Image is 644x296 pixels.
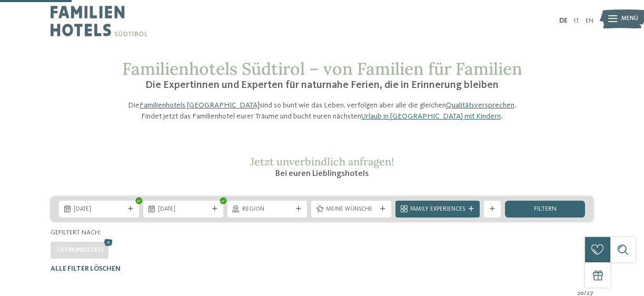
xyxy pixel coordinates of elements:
span: [DATE] [158,205,209,214]
p: Die sind so bunt wie das Leben, verfolgen aber alle die gleichen . Findet jetzt das Familienhotel... [122,100,522,121]
span: Bei euren Lieblingshotels [275,170,369,178]
span: filtern [534,206,557,213]
a: DE [559,17,568,24]
a: IT [574,17,579,24]
span: Gefiltert nach: [51,229,101,236]
span: Öffnungszeit [57,246,104,253]
span: Family Experiences [410,205,465,214]
a: Qualitätsversprechen [446,102,514,109]
span: Region [242,205,293,214]
span: Alle Filter löschen [51,265,121,272]
span: Meine Wünsche [326,205,377,214]
span: Menü [621,15,638,23]
a: Familienhotels [GEOGRAPHIC_DATA] [140,102,260,109]
span: Familienhotels Südtirol – von Familien für Familien [122,58,522,80]
span: Jetzt unverbindlich anfragen! [250,155,394,168]
span: [DATE] [74,205,124,214]
a: EN [586,17,593,24]
a: Urlaub in [GEOGRAPHIC_DATA] mit Kindern [361,113,501,120]
span: Die Expertinnen und Experten für naturnahe Ferien, die in Erinnerung bleiben [145,80,499,91]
